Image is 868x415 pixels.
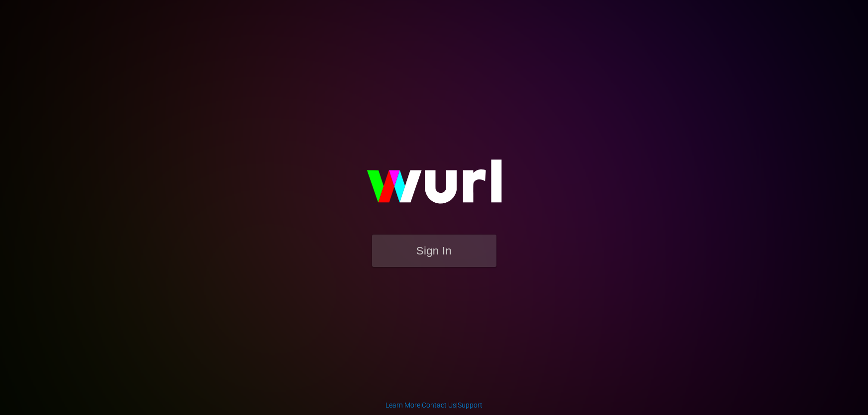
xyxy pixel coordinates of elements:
div: | | [386,400,482,410]
a: Support [458,401,482,409]
img: wurl-logo-on-black-223613ac3d8ba8fe6dc639794a292ebdb59501304c7dfd60c99c58986ef67473.svg [335,138,534,235]
button: Sign In [372,235,496,267]
a: Learn More [386,401,420,409]
a: Contact Us [422,401,456,409]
